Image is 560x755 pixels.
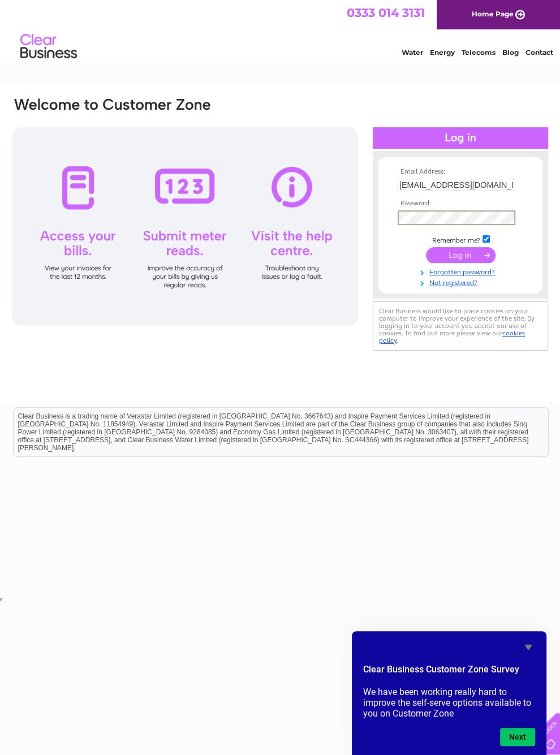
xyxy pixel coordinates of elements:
a: Energy [430,48,455,57]
img: logo.png [20,29,77,64]
a: cookies policy [379,329,525,344]
td: Remember me? [395,234,526,245]
a: Forgotten password? [398,266,526,277]
div: Clear Business would like to place cookies on your computer to improve your experience of the sit... [373,301,548,351]
button: Hide survey [522,640,535,654]
a: Blog [502,48,519,57]
a: Water [402,48,423,57]
a: Contact [525,48,553,57]
div: Clear Business Customer Zone Survey [363,640,535,746]
a: Not registered? [398,277,526,287]
a: Telecoms [462,48,496,57]
a: 0333 014 3131 [347,6,425,20]
th: Email Address: [395,168,526,176]
th: Password: [395,200,526,208]
button: Next question [500,728,535,746]
div: Clear Business is a trading name of Verastar Limited (registered in [GEOGRAPHIC_DATA] No. 3667643... [14,6,548,55]
input: Submit [426,247,496,263]
h2: Clear Business Customer Zone Survey [363,663,535,682]
p: We have been working really hard to improve the self-serve options available to you on Customer Zone [363,687,535,719]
